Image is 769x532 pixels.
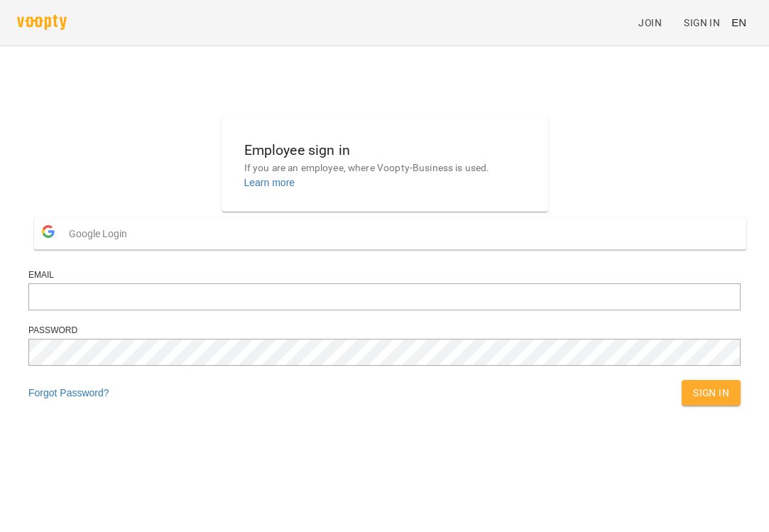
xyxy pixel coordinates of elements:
button: Employee sign inIf you are an employee, where Voopty-Business is used.Learn more [233,128,537,201]
button: Google Login [34,217,746,249]
h6: Employee sign in [244,139,525,161]
span: EN [731,15,746,30]
a: Forgot Password? [28,387,109,398]
p: If you are an employee, where Voopty-Business is used. [244,161,525,175]
div: Email [28,269,741,281]
button: EN [726,9,752,36]
a: Sign In [678,10,726,36]
img: voopty.png [17,15,67,30]
span: Sign In [693,384,729,401]
a: Join [633,10,678,36]
div: Password [28,325,741,337]
span: Join [638,14,662,31]
span: Sign In [684,14,720,31]
button: Sign In [682,380,741,406]
span: Google Login [69,219,134,248]
a: Learn more [244,177,295,188]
